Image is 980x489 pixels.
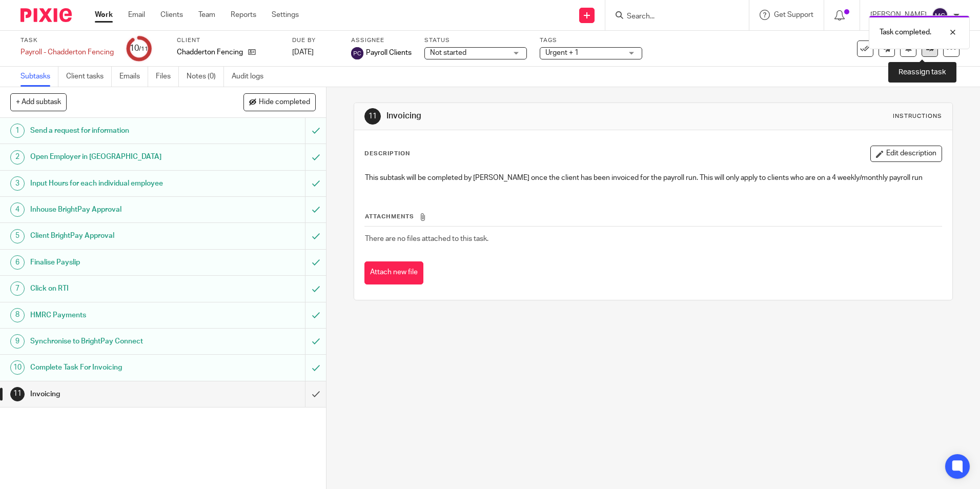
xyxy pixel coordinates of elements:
div: 11 [10,387,25,401]
div: 1 [10,124,25,138]
h1: Invoicing [386,111,675,121]
a: Team [198,10,215,20]
a: Clients [160,10,183,20]
a: Subtasks [21,67,58,87]
a: Work [95,10,113,20]
h1: HMRC Payments [30,308,207,323]
h1: Click on RTI [30,281,207,296]
div: 4 [10,202,25,217]
div: 6 [10,255,25,270]
button: + Add subtask [10,93,67,111]
button: Hide completed [243,93,316,111]
label: Due by [292,36,338,45]
h1: Client BrightPay Approval [30,228,207,243]
h1: Input Hours for each individual employee [30,176,207,191]
label: Client [177,36,279,45]
label: Assignee [351,36,412,45]
span: Attachments [365,214,414,219]
span: Hide completed [259,98,310,107]
h1: Complete Task For Invoicing [30,360,207,375]
a: Audit logs [232,67,271,87]
a: Emails [119,67,148,87]
div: Payroll - Chadderton Fencing [21,47,114,57]
div: 9 [10,334,25,349]
button: Edit description [870,146,942,162]
h1: Inhouse BrightPay Approval [30,202,207,217]
a: Files [156,67,179,87]
div: 11 [364,108,381,125]
h1: Open Employer in [GEOGRAPHIC_DATA] [30,149,207,165]
a: Notes (0) [187,67,224,87]
label: Task [21,36,114,45]
span: [DATE] [292,49,314,56]
p: Description [364,150,410,158]
a: Client tasks [66,67,112,87]
div: 5 [10,229,25,243]
div: 10 [130,43,148,54]
label: Status [424,36,527,45]
div: Instructions [893,112,942,120]
p: This subtask will be completed by [PERSON_NAME] once the client has been invoiced for the payroll... [365,173,941,183]
h1: Finalise Payslip [30,255,207,270]
div: 8 [10,308,25,322]
div: 7 [10,281,25,296]
p: Chadderton Fencing [177,47,243,57]
img: svg%3E [932,7,948,24]
h1: Synchronise to BrightPay Connect [30,334,207,349]
div: 2 [10,150,25,165]
h1: Send a request for information [30,123,207,138]
button: Attach new file [364,261,423,284]
span: Payroll Clients [366,48,412,58]
p: Task completed. [880,27,931,37]
span: Not started [430,49,466,56]
a: Settings [272,10,299,20]
h1: Invoicing [30,386,207,402]
div: 3 [10,176,25,191]
div: 10 [10,360,25,375]
span: Urgent + 1 [545,49,579,56]
a: Reports [231,10,256,20]
span: There are no files attached to this task. [365,235,488,242]
small: /11 [139,46,148,52]
img: Pixie [21,8,72,22]
a: Email [128,10,145,20]
img: svg%3E [351,47,363,59]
